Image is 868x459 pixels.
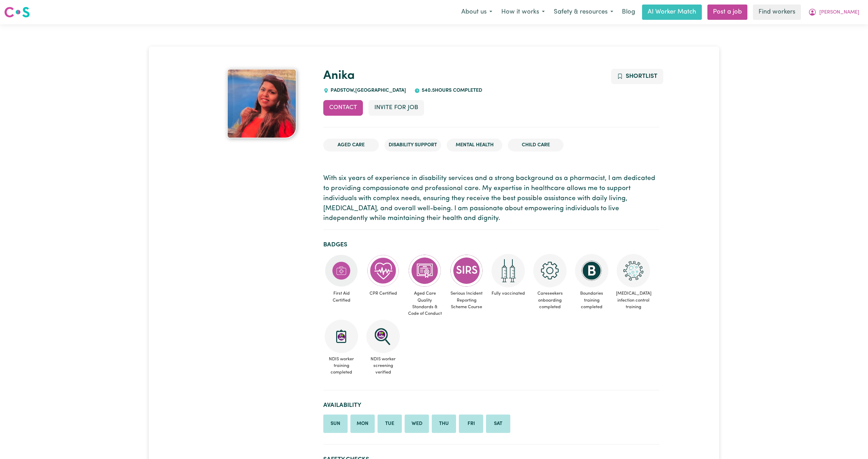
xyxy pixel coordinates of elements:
[448,287,485,313] span: Serious Incident Reporting Scheme Course
[626,73,657,79] span: Shortlist
[804,5,864,19] button: My Account
[323,353,359,379] span: NDIS worker training completed
[532,287,568,313] span: Careseekers onboarding completed
[325,254,358,287] img: Care and support worker has completed First Aid Certification
[618,5,639,20] a: Blog
[407,287,443,320] span: Aged Care Quality Standards & Code of Conduct
[492,254,525,287] img: Care and support worker has received 2 doses of COVID-19 vaccine
[450,254,483,287] img: CS Academy: Serious Incident Reporting Scheme course completed
[459,415,483,433] li: Available on Friday
[457,5,497,19] button: About us
[486,415,510,433] li: Available on Saturday
[432,415,456,433] li: Available on Thursday
[420,88,482,93] span: 540.5 hours completed
[378,415,402,433] li: Available on Tuesday
[490,287,526,300] span: Fully vaccinated
[533,254,567,287] img: CS Academy: Careseekers Onboarding course completed
[819,9,859,16] span: [PERSON_NAME]
[574,287,610,313] span: Boundaries training completed
[405,415,429,433] li: Available on Wednesday
[209,69,315,138] a: Anika's profile picture'
[365,287,401,300] span: CPR Certified
[350,415,375,433] li: Available on Monday
[508,139,563,152] li: Child care
[366,320,400,353] img: NDIS Worker Screening Verified
[4,6,30,18] img: Careseekers logo
[617,254,650,287] img: CS Academy: COVID-19 Infection Control Training course completed
[384,139,441,152] li: Disability Support
[368,100,424,115] button: Invite for Job
[325,320,358,353] img: CS Academy: Introduction to NDIS Worker Training course completed
[707,5,747,20] a: Post a job
[227,69,297,138] img: Anika
[611,69,664,84] button: Add to shortlist
[575,254,608,287] img: CS Academy: Boundaries in care and support work course completed
[323,287,359,306] span: First Aid Certified
[497,5,549,19] button: How it works
[642,5,702,20] a: AI Worker Match
[408,254,441,287] img: CS Academy: Aged Care Quality Standards & Code of Conduct course completed
[323,70,355,82] a: Anika
[323,402,659,409] h2: Availability
[549,5,618,19] button: Safety & resources
[323,139,379,152] li: Aged Care
[323,174,659,224] p: With six years of experience in disability services and a strong background as a pharmacist, I am...
[366,254,400,287] img: Care and support worker has completed CPR Certification
[447,139,502,152] li: Mental Health
[323,241,659,248] h2: Badges
[753,5,801,20] a: Find workers
[323,100,363,115] button: Contact
[329,88,406,93] span: PADSTOW , [GEOGRAPHIC_DATA]
[4,4,30,20] a: Careseekers logo
[323,415,348,433] li: Available on Sunday
[365,353,401,379] span: NDIS worker screening verified
[615,287,651,313] span: [MEDICAL_DATA] infection control training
